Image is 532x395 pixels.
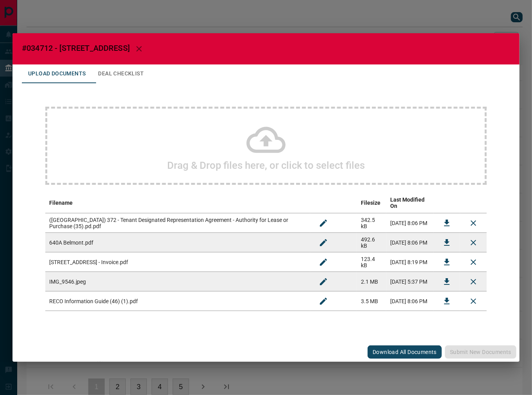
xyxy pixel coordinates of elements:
th: edit column [310,193,357,213]
th: Filesize [357,193,386,213]
button: Download [437,253,456,272]
td: [DATE] 8:06 PM [386,233,434,252]
button: Rename [314,233,333,252]
td: [DATE] 8:19 PM [386,252,434,272]
h2: Drag & Drop files here, or click to select files [167,159,365,171]
button: Remove File [464,272,483,291]
td: 3.5 MB [357,291,386,311]
button: Download [437,214,456,232]
td: RECO Information Guide (46) (1).pdf [45,291,310,311]
button: Rename [314,272,333,291]
button: Remove File [464,253,483,272]
button: Remove File [464,214,483,232]
div: Drag & Drop files here, or click to select files [45,107,487,185]
td: 640A Belmont.pdf [45,233,310,252]
button: Download [437,233,456,252]
td: [DATE] 8:06 PM [386,291,434,311]
th: download action column [434,193,460,213]
button: Rename [314,253,333,272]
button: Deal Checklist [92,64,150,83]
th: Filename [45,193,310,213]
button: Remove File [464,233,483,252]
td: 2.1 MB [357,272,386,291]
td: [DATE] 8:06 PM [386,213,434,233]
td: 342.5 kB [357,213,386,233]
td: 492.6 kB [357,233,386,252]
button: Remove File [464,292,483,311]
button: Download [437,272,456,291]
td: ([GEOGRAPHIC_DATA]) 372 - Tenant Designated Representation Agreement - Authority for Lease or Pur... [45,213,310,233]
span: #034712 - [STREET_ADDRESS] [22,43,130,53]
td: [DATE] 5:37 PM [386,272,434,291]
td: [STREET_ADDRESS] - Invoice.pdf [45,252,310,272]
button: Rename [314,214,333,232]
th: delete file action column [460,193,487,213]
button: Download [437,292,456,311]
button: Download All Documents [368,345,442,359]
th: Last Modified On [386,193,434,213]
button: Upload Documents [22,64,92,83]
td: IMG_9546.jpeg [45,272,310,291]
button: Rename [314,292,333,311]
td: 123.4 kB [357,252,386,272]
